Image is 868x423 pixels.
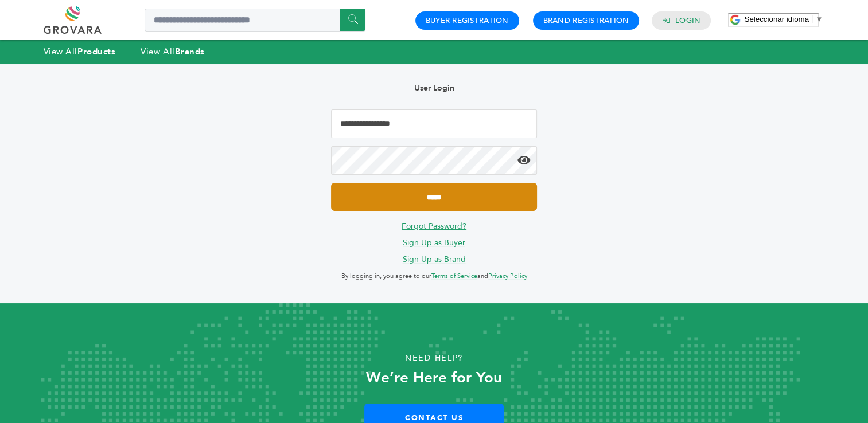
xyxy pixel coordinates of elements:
strong: We’re Here for You [366,367,502,388]
a: Login [675,15,700,26]
a: Brand Registration [543,15,629,26]
b: User Login [414,83,454,93]
a: View AllProducts [44,46,116,57]
a: Terms of Service [431,272,477,280]
a: Seleccionar idioma​ [744,15,823,23]
input: Search a product or brand... [145,9,365,32]
input: Password [331,146,536,175]
input: Email Address [331,109,536,138]
a: Sign Up as Brand [403,254,466,265]
a: Buyer Registration [426,15,509,26]
strong: Products [77,46,115,57]
a: View AllBrands [141,46,205,57]
span: Seleccionar idioma [744,15,809,23]
a: Forgot Password? [402,221,466,232]
a: Sign Up as Buyer [403,237,465,248]
p: By logging in, you agree to our and [331,269,536,283]
span: ​ [812,15,812,23]
a: Privacy Policy [488,272,527,280]
strong: Brands [175,46,205,57]
span: ▼ [815,15,823,23]
p: Need Help? [44,350,825,367]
